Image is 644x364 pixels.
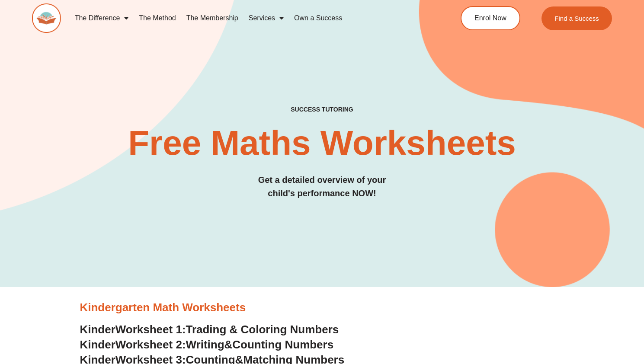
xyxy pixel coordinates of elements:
span: Trading & Coloring Numbers [186,323,339,336]
span: Kinder [80,338,115,351]
span: Kinder [80,323,115,336]
h4: SUCCESS TUTORING​ [32,106,612,113]
span: Find a Success [554,15,599,22]
a: Find a Success [541,6,612,30]
nav: Menu [70,8,428,28]
span: Writing [186,338,224,351]
a: The Membership [181,8,244,28]
a: The Difference [70,8,134,28]
a: The Method [134,8,181,28]
a: Services [244,8,289,28]
span: Worksheet 2: [115,338,186,351]
span: Counting Numbers [232,338,333,351]
a: Own a Success [289,8,347,28]
span: Worksheet 1: [115,323,186,336]
h3: Get a detailed overview of your child's performance NOW! [32,173,612,200]
span: Enrol Now [474,15,506,22]
h2: Free Maths Worksheets​ [32,126,612,160]
h3: Kindergarten Math Worksheets [80,300,564,315]
a: KinderWorksheet 1:Trading & Coloring Numbers [80,323,339,336]
iframe: Chat Widget [601,322,644,364]
a: KinderWorksheet 2:Writing&Counting Numbers [80,338,334,351]
a: Enrol Now [461,6,520,30]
